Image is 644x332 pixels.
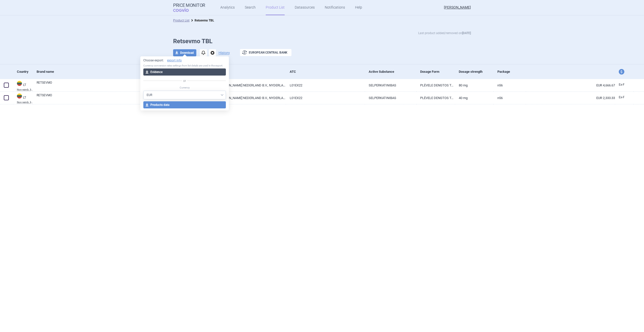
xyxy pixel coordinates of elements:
abbr: Non-reimb. list — List of medicinal products published by the Ministry of Health of The Republic ... [17,101,33,104]
a: N56 [494,79,526,91]
a: PLĖVELE DENGTOS TABLETĖS [416,92,455,104]
p: Last product added/removed on [418,31,471,36]
div: Country [17,65,33,78]
button: Download [173,49,196,56]
a: RETSEVMO [37,80,189,89]
span: Ex-factory price [619,96,625,99]
a: LTLTNon-reimb. list [13,93,33,104]
div: Package [497,65,526,78]
a: SELPERKATINIBAS [365,79,416,91]
span: COGVIO [173,8,196,12]
a: RETSEVMO [37,93,189,102]
h1: Retsevmo TBL [173,38,471,45]
a: [PERSON_NAME] [PERSON_NAME] NEDERLAND B.V., NYDERLANDAI [189,79,286,91]
li: Retsevmo TBL [190,18,214,23]
div: ATC [290,65,365,78]
a: L01EX22 [286,92,365,104]
li: Product List [173,18,190,23]
div: Active Substance [369,65,416,78]
div: Dosage Form [420,65,455,78]
a: EUR 4,666.67 [526,79,615,91]
strong: Retsevmo TBL [195,19,214,22]
img: Lithuania [17,81,22,86]
abbr: Non-reimb. list — List of medicinal products published by the Ministry of Health of The Republic ... [17,88,33,91]
button: Products data [143,101,226,108]
strong: [DATE] [462,31,471,35]
p: Currency conversion rates settings from list details are used in the export. [143,64,226,67]
span: Ex-factory price [619,83,625,86]
div: Company [193,65,286,78]
a: PLĖVELE DENGTOS TABLETĖS [416,79,455,91]
button: Evidence [143,68,226,76]
a: Ex-F [615,94,634,101]
a: export info [167,58,182,63]
a: L01EX22 [286,79,365,91]
p: Currency [143,86,226,89]
a: Product List [173,19,190,22]
a: N56 [494,92,526,104]
img: Lithuania [17,93,22,99]
p: Choose export: [143,58,226,63]
a: Price MonitorCOGVIO [173,3,205,12]
a: LTLTNon-reimb. list [13,80,33,91]
button: History [219,51,230,55]
div: Dosage strength [459,65,494,78]
a: SELPERKATINIBAS [365,92,416,104]
a: [PERSON_NAME] [PERSON_NAME] NEDERLAND B.V., NYDERLANDAI [189,92,286,104]
strong: Price Monitor [173,3,205,8]
span: or [182,78,187,83]
a: EUR 2,333.33 [526,92,615,104]
button: European Central Bank [240,49,291,56]
div: Brand name [37,65,189,78]
a: 80 mg [455,79,494,91]
a: 40 mg [455,92,494,104]
a: Ex-F [615,81,634,89]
